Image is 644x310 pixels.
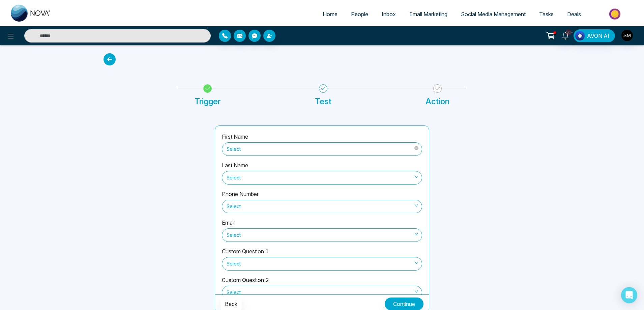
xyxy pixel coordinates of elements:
[222,161,248,169] label: Last Name
[403,8,454,21] a: Email Marketing
[316,8,344,21] a: Home
[375,8,403,21] a: Inbox
[426,97,449,107] h4: Action
[222,247,269,255] label: Custom Question 1
[565,29,572,35] span: 10+
[222,190,259,198] label: Phone Number
[382,11,396,18] span: Inbox
[532,8,560,21] a: Tasks
[567,11,581,18] span: Deals
[227,143,417,155] span: Select
[574,29,615,42] button: AVON AI
[414,146,418,150] span: close-circle
[591,6,640,22] img: Market-place.gif
[222,133,248,141] label: First Name
[323,11,338,18] span: Home
[222,219,235,227] label: Email
[560,8,588,21] a: Deals
[227,287,417,298] span: Select
[227,229,417,241] span: Select
[315,97,331,107] h4: Test
[587,32,609,40] span: AVON AI
[344,8,375,21] a: People
[11,5,51,22] img: Nova CRM Logo
[227,258,417,270] span: Select
[195,97,221,107] h4: Trigger
[461,11,526,18] span: Social Media Management
[409,11,447,18] span: Email Marketing
[227,172,417,184] span: Select
[227,201,417,212] span: Select
[621,30,633,41] img: User Avatar
[454,8,532,21] a: Social Media Management
[621,287,637,303] div: Open Intercom Messenger
[575,31,585,40] img: Lead Flow
[222,276,269,284] label: Custom Question 2
[539,11,554,18] span: Tasks
[351,11,368,18] span: People
[557,29,574,41] a: 10+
